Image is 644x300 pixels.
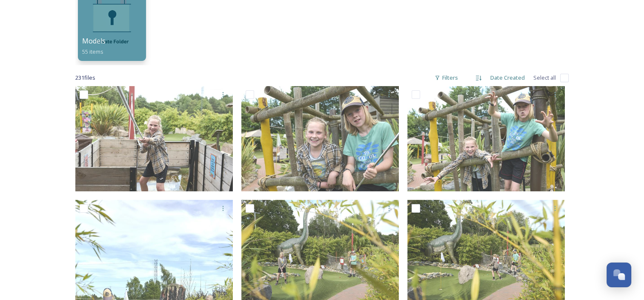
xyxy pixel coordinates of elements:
[607,262,631,287] button: Open Chat
[430,69,462,86] div: Filters
[82,36,106,46] span: Models
[75,74,95,82] span: 231 file s
[533,74,556,82] span: Select all
[241,86,399,191] img: UffordGolf_MischaPhotoLtd_0625(14)
[75,86,233,191] img: UffordGolf_MischaPhotoLtd_0625(13)
[407,86,565,191] img: UffordGolf_MischaPhotoLtd_0625(15)
[486,69,529,86] div: Date Created
[82,48,103,55] span: 55 items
